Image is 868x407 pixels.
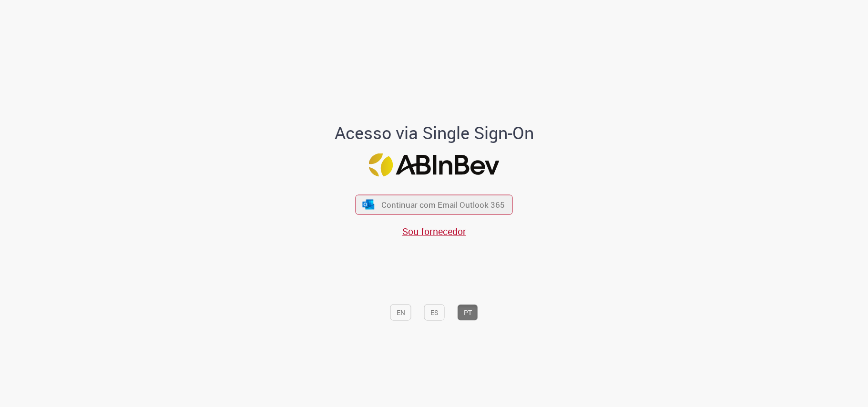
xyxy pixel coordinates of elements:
img: Logo ABInBev [369,153,500,177]
h1: Acesso via Single Sign-On [302,123,566,142]
a: Sou fornecedor [402,224,466,237]
img: ícone Azure/Microsoft 360 [361,199,375,209]
button: PT [458,304,478,320]
button: ícone Azure/Microsoft 360 Continuar com Email Outlook 365 [356,195,513,214]
button: EN [390,304,411,320]
span: Continuar com Email Outlook 365 [381,199,505,210]
button: ES [424,304,445,320]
